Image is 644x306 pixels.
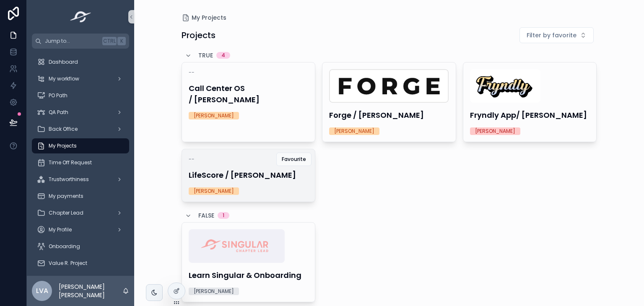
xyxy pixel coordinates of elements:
[49,243,80,250] span: Onboarding
[189,270,309,281] h4: Learn Singular & Onboarding
[189,83,309,105] h4: Call Center OS / [PERSON_NAME]
[182,222,316,302] a: Singular-Chapter-Lead.pngLearn Singular & Onboarding[PERSON_NAME]
[189,156,195,163] span: --
[189,229,285,263] img: Singular-Chapter-Lead.png
[49,126,78,132] span: Back Office
[32,105,129,120] a: QA Path
[49,59,78,65] span: Dashboard
[49,226,72,233] span: My Profile
[49,210,83,216] span: Chapter Lead
[189,169,309,181] h4: LifeScore / [PERSON_NAME]
[182,62,316,142] a: --Call Center OS / [PERSON_NAME][PERSON_NAME]
[329,109,449,121] h4: Forge / [PERSON_NAME]
[45,38,99,44] span: Jump to...
[32,189,129,204] a: My payments
[322,62,456,142] a: Forge.pngForge / [PERSON_NAME][PERSON_NAME]
[475,127,515,135] div: [PERSON_NAME]
[32,54,129,70] a: Dashboard
[32,239,129,254] a: Onboarding
[32,138,129,153] a: My Projects
[32,155,129,170] a: Time Off Request
[189,69,195,76] span: --
[192,13,226,22] span: My Projects
[32,122,129,137] a: Back Office
[102,37,117,45] span: Ctrl
[182,13,226,22] a: My Projects
[32,172,129,187] a: Trustworthiness
[32,222,129,237] a: My Profile
[198,51,213,60] span: TRUE
[282,156,306,163] span: Favourite
[334,127,374,135] div: [PERSON_NAME]
[194,288,234,295] div: [PERSON_NAME]
[182,29,216,41] h1: Projects
[32,71,129,86] a: My workflow
[49,143,77,149] span: My Projects
[276,153,312,166] button: Favourite
[32,88,129,103] a: PO Path
[49,159,92,166] span: Time Off Request
[32,256,129,271] a: Value R. Project
[36,286,48,296] span: LVA
[463,62,597,142] a: Captura-de-pantalla-2024-05-16-a-la(s)-15.25.47.pngFryndly App/ [PERSON_NAME][PERSON_NAME]
[49,193,83,200] span: My payments
[49,260,87,267] span: Value R. Project
[118,38,125,44] span: K
[194,112,234,119] div: [PERSON_NAME]
[49,176,89,183] span: Trustworthiness
[49,109,68,116] span: QA Path
[527,31,576,39] span: Filter by favorite
[198,211,214,220] span: FALSE
[27,49,134,276] div: scrollable content
[32,34,129,49] button: Jump to...CtrlK
[32,205,129,220] a: Chapter Lead
[59,283,122,299] p: [PERSON_NAME] [PERSON_NAME]
[470,69,540,103] img: Captura-de-pantalla-2024-05-16-a-la(s)-15.25.47.png
[194,187,234,195] div: [PERSON_NAME]
[223,212,224,219] div: 1
[182,149,316,202] a: --LifeScore / [PERSON_NAME][PERSON_NAME]Favourite
[470,109,590,121] h4: Fryndly App/ [PERSON_NAME]
[519,27,594,43] button: Select Button
[68,10,94,23] img: App logo
[49,92,68,99] span: PO Path
[49,75,79,82] span: My workflow
[329,69,449,103] img: Forge.png
[221,52,225,59] div: 4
